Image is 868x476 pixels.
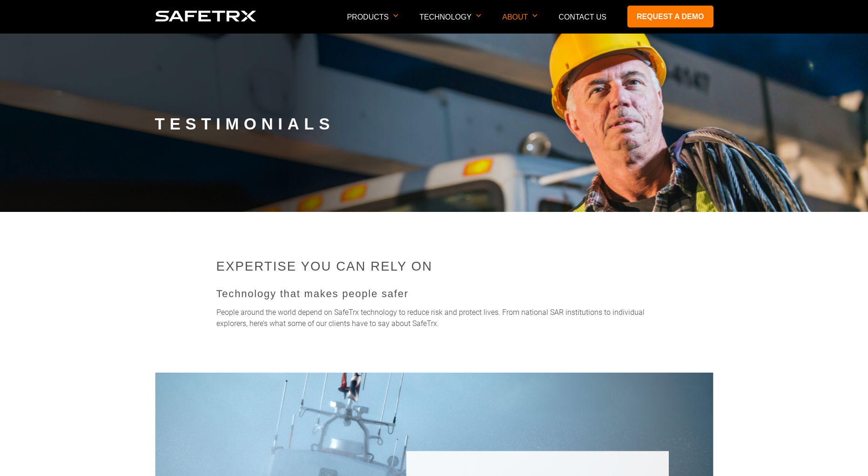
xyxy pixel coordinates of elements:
[155,114,713,133] h1: Testimonials
[502,13,538,33] p: About
[419,13,481,33] p: Technology
[216,257,652,276] h2: Expertise you can rely on
[393,14,398,17] img: Arrow down icon
[216,287,652,300] p: Technology that makes people safer
[532,14,538,17] img: Arrow down icon
[558,13,606,21] a: Contact Us
[476,14,481,17] img: Arrow down icon
[155,11,256,21] img: Logo SafeTrx
[216,307,652,329] p: People around the world depend on SafeTrx technology to reduce risk and protect lives. From natio...
[347,13,398,33] p: Products
[627,6,713,27] a: Request a demo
